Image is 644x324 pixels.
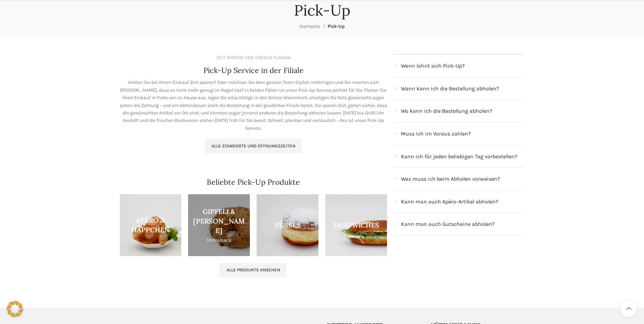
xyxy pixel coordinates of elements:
span: Kann man auch Apéro-Artikel abholen? [401,197,498,206]
span: Kann man auch Gutscheine abholen? [401,220,495,229]
div: ZEIT SPAREN UND VORAUS PLANEN [216,54,291,61]
span: Kann ich für jeden beliebigen Tag vorbestellen? [401,152,517,161]
span: Wann kann ich die Bestellung abholen? [401,84,499,93]
span: Alle Produkte ansehen [226,267,280,273]
a: Product category sandwiches [325,194,387,256]
a: Startseite [299,23,320,29]
h1: Pick-Up [294,1,350,19]
a: Alle Standorte und Öffnungszeiten [205,139,302,153]
span: Wo kann ich die Bestellung abholen? [401,107,492,115]
span: Alle Standorte und Öffnungszeiten [211,143,295,149]
a: Alle Produkte ansehen [220,263,287,277]
a: Product category brotli [188,194,250,256]
a: Product category apero-haeppchen [120,194,182,256]
span: Pick-Up [328,23,345,29]
a: Scroll to top button [620,300,637,317]
span: Muss ich im Voraus zahlen? [401,129,471,138]
span: Was muss ich beim Abholen vorweisen? [401,175,500,183]
p: Wollen Sie bei Ihrem Einkauf Zeit sparen? Oder möchten Sie dem ganzen Team Gipfeli mitbringen und... [120,79,387,132]
h4: Beliebte Pick-Up Produkte [207,177,300,187]
a: Product category sussgeback [257,194,318,256]
span: Wann lohnt sich Pick-Up? [401,61,465,70]
h4: Pick-Up Service in der Filiale [203,65,303,76]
